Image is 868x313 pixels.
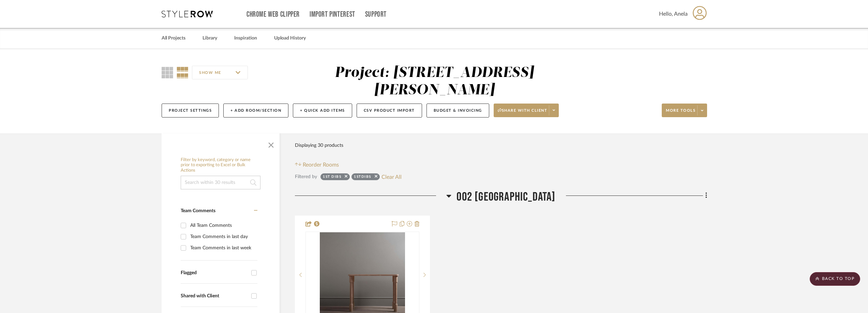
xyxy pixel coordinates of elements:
[295,173,317,181] div: Filtered by
[426,104,489,118] button: Budget & Invoicing
[295,161,339,169] button: Reorder Rooms
[190,242,256,253] div: Team Comments in last week
[190,220,256,231] div: All Team Comments
[295,139,343,152] div: Displaying 30 products
[181,157,260,173] h6: Filter by keyword, category or name prior to exporting to Excel or Bulk Actions
[498,108,548,118] span: Share with client
[162,34,185,43] a: All Projects
[181,176,260,189] input: Search within 30 results
[181,293,248,299] div: Shared with Client
[181,270,248,276] div: Flagged
[662,104,707,117] button: More tools
[203,34,217,43] a: Library
[666,108,695,118] span: More tools
[264,137,278,151] button: Close
[810,272,860,286] scroll-to-top-button: BACK TO TOP
[323,174,341,181] div: 1st Dibs
[335,66,534,97] div: Project: [STREET_ADDRESS][PERSON_NAME]
[274,34,306,43] a: Upload History
[234,34,257,43] a: Inspiration
[354,174,371,181] div: 1stdibs
[310,12,355,17] a: Import Pinterest
[457,190,555,204] span: 002 [GEOGRAPHIC_DATA]
[293,104,352,118] button: + Quick Add Items
[365,12,387,17] a: Support
[381,172,402,181] button: Clear All
[190,231,256,242] div: Team Comments in last day
[246,12,300,17] a: Chrome Web Clipper
[303,161,339,169] span: Reorder Rooms
[162,104,219,118] button: Project Settings
[181,208,215,213] span: Team Comments
[659,10,688,18] span: Hello, Anela
[223,104,288,118] button: + Add Room/Section
[494,104,559,117] button: Share with client
[357,104,422,118] button: CSV Product Import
